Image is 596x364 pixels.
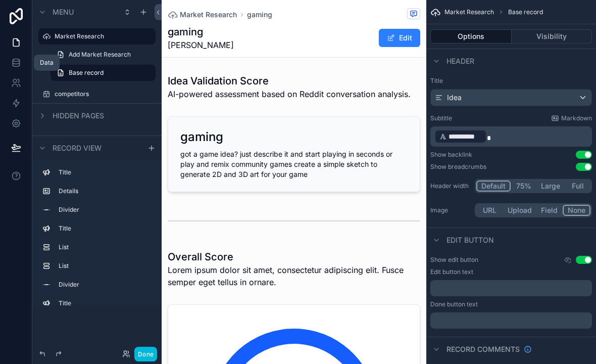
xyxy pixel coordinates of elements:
[55,32,150,40] label: Market Research
[51,65,156,81] a: Base record
[430,256,478,264] label: Show edit button
[55,90,150,98] label: competitors
[168,25,234,39] h1: gaming
[430,29,512,43] button: Options
[444,8,494,16] span: Market Research
[59,224,147,233] label: Title
[40,59,54,67] div: Data
[430,300,478,308] label: Done button text
[59,206,147,214] label: Divider
[430,182,471,190] label: Header width
[69,51,131,59] span: Add Market Research
[53,143,102,153] span: Record view
[511,180,536,192] button: 75%
[551,114,592,122] a: Markdown
[53,111,104,121] span: Hidden pages
[430,280,592,296] div: scrollable content
[53,7,74,17] span: Menu
[69,69,104,77] span: Base record
[430,114,452,122] label: Subtitle
[59,299,147,307] label: Title
[476,205,503,216] button: URL
[512,29,592,43] button: Visibility
[503,205,536,216] button: Upload
[536,205,563,216] button: Field
[59,243,147,251] label: List
[446,235,494,245] span: Edit button
[430,268,473,276] label: Edit button text
[59,262,147,270] label: List
[32,160,162,305] div: scrollable content
[508,8,543,16] span: Base record
[430,89,592,106] button: Idea
[563,205,590,216] button: None
[446,344,520,354] span: Record comments
[180,10,237,20] span: Market Research
[446,56,474,66] span: Header
[430,163,486,171] div: Show breadcrumbs
[536,180,565,192] button: Large
[168,39,234,51] span: [PERSON_NAME]
[247,10,272,20] a: gaming
[430,312,592,329] div: scrollable content
[168,10,237,20] a: Market Research
[379,29,420,47] button: Edit
[561,114,592,122] span: Markdown
[447,93,462,103] span: Idea
[134,347,157,361] button: Done
[476,180,511,192] button: Default
[59,187,147,195] label: Details
[430,151,472,159] div: Show backlink
[430,206,471,214] label: Image
[59,168,147,176] label: Title
[430,126,592,147] div: scrollable content
[565,180,590,192] button: Full
[59,281,147,289] label: Divider
[430,77,592,85] label: Title
[51,47,156,63] a: Add Market Research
